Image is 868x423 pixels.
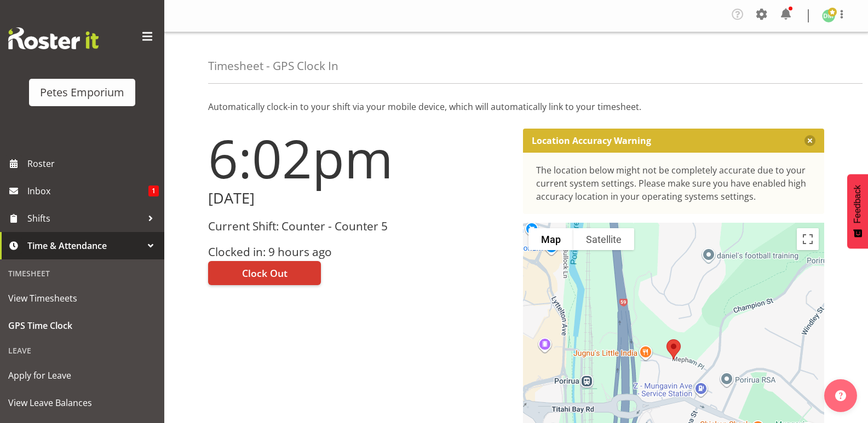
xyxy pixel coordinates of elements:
div: Timesheet [3,262,162,285]
span: 1 [148,186,159,196]
img: Rosterit website logo [8,27,99,49]
h3: Current Shift: Counter - Counter 5 [208,220,510,233]
span: Shifts [27,210,142,227]
span: Time & Attendance [27,237,142,254]
span: Roster [27,155,159,172]
button: Toggle fullscreen view [797,228,819,250]
a: GPS Time Clock [3,312,162,339]
div: Leave [3,339,162,362]
h1: 6:02pm [208,129,510,188]
span: View Timesheets [8,290,156,306]
div: The location below might not be completely accurate due to your current system settings. Please m... [536,164,812,203]
span: View Leave Balances [8,395,156,411]
p: Automatically clock-in to your shift via your mobile device, which will automatically link to you... [208,100,824,113]
h4: Timesheet - GPS Clock In [208,60,338,72]
a: View Leave Balances [3,389,162,416]
span: GPS Time Clock [8,317,156,334]
span: Feedback [853,185,863,223]
span: Apply for Leave [8,367,156,384]
button: Close message [804,135,815,146]
div: Petes Emporium [40,84,124,101]
span: Inbox [27,183,148,199]
button: Show satellite imagery [573,228,634,250]
a: View Timesheets [3,285,162,312]
a: Apply for Leave [3,362,162,389]
img: david-mcauley697.jpg [822,9,835,22]
h3: Clocked in: 9 hours ago [208,246,510,258]
button: Clock Out [208,261,321,285]
button: Feedback - Show survey [847,174,868,248]
img: help-xxl-2.png [835,390,846,401]
button: Show street map [528,228,573,250]
span: Clock Out [242,266,288,280]
p: Location Accuracy Warning [532,135,651,146]
h2: [DATE] [208,190,510,207]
